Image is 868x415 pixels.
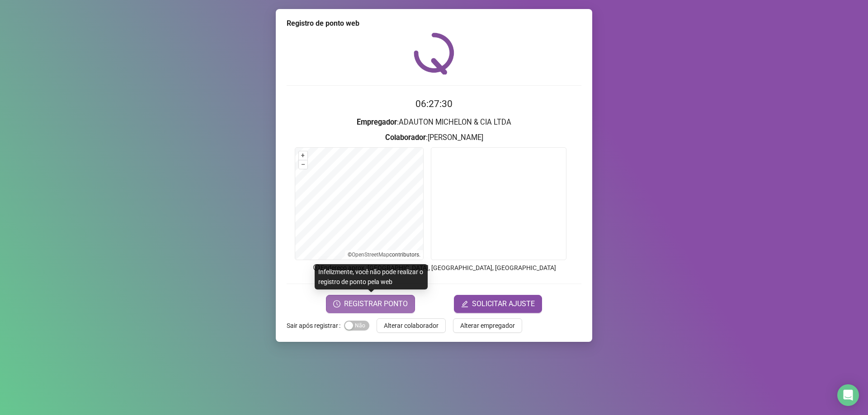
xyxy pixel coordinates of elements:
img: QRPoint [414,33,454,75]
strong: Empregador [357,118,397,126]
button: Alterar empregador [453,318,522,333]
label: Sair após registrar [287,318,344,333]
span: SOLICITAR AJUSTE [472,298,535,309]
span: clock-circle [333,300,340,308]
button: + [299,151,307,160]
span: REGISTRAR PONTO [344,298,408,309]
div: Infelizmente, você não pode realizar o registro de ponto pela web [315,264,428,289]
button: editSOLICITAR AJUSTE [454,295,542,313]
button: – [299,160,307,169]
time: 06:27:30 [415,98,453,109]
button: Alterar colaborador [377,318,446,333]
a: OpenStreetMap [352,252,389,258]
span: info-circle [312,263,321,271]
button: REGISTRAR PONTO [326,295,415,313]
li: © contributors. [348,252,420,258]
span: Alterar empregador [460,321,515,331]
span: edit [461,300,468,308]
h3: : [PERSON_NAME] [287,132,581,144]
div: Open Intercom Messenger [837,384,859,406]
p: Endereço aprox. : [GEOGRAPHIC_DATA], [GEOGRAPHIC_DATA], [GEOGRAPHIC_DATA] [287,263,581,273]
div: Registro de ponto web [287,18,581,29]
span: Alterar colaborador [384,321,439,331]
strong: Colaborador [385,133,426,142]
h3: : ADAUTON MICHELON & CIA LTDA [287,117,581,128]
